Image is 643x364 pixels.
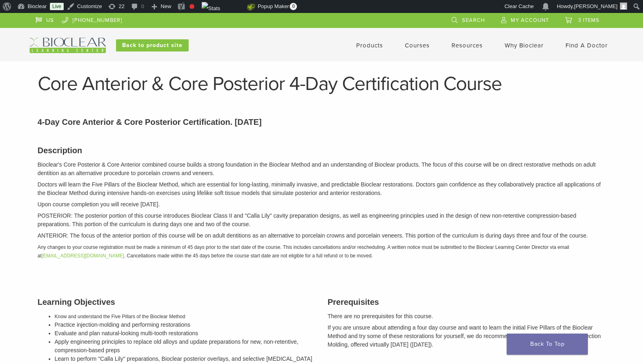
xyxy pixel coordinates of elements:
[55,338,316,355] li: Apply engineering principles to replace old alloys and update preparations for new, non-retentive...
[30,38,106,53] img: Bioclear
[50,3,64,10] a: Live
[574,3,617,9] span: [PERSON_NAME]
[505,42,544,49] a: Why Bioclear
[202,2,247,12] img: Views over 48 hours. Click for more Jetpack Stats.
[38,144,606,156] h3: Description
[565,13,600,25] a: 3 items
[38,231,606,240] p: ANTERIOR: The focus of the anterior portion of this course will be on adult dentitions as an alte...
[328,312,606,321] p: There are no prerequisites for this course.
[507,334,588,355] a: Back To Top
[452,42,483,49] a: Resources
[38,200,606,209] p: Upon course completion you will receive [DATE].
[328,296,606,308] h3: Prerequisites
[62,13,122,25] a: [PHONE_NUMBER]
[38,74,606,94] h1: Core Anterior & Core Posterior 4-Day Certification Course
[38,244,569,259] em: Any changes to your course registration must be made a minimum of 45 days prior to the start date...
[578,17,600,24] span: 3 items
[38,180,606,197] p: Doctors will learn the Five Pillars of the Bioclear Method, which are essential for long-lasting,...
[290,3,297,10] span: 0
[452,13,485,25] a: Search
[36,13,54,25] a: US
[38,161,606,178] p: Bioclear's Core Posterior & Core Anterior combined course builds a strong foundation in the Biocl...
[356,42,383,49] a: Products
[38,296,316,308] h3: Learning Objectives
[38,116,606,128] p: 4-Day Core Anterior & Core Posterior Certification. [DATE]
[55,314,185,319] span: Know and understand the Five Pillars of the Bioclear Method
[38,212,606,229] p: POSTERIOR: The posterior portion of this course introduces Bioclear Class II and "Calla Lily" cav...
[501,13,549,25] a: My Account
[116,39,189,51] a: Back to product site
[55,329,316,338] li: Evaluate and plan natural-looking multi-tooth restorations
[42,253,124,259] a: [EMAIL_ADDRESS][DOMAIN_NAME]
[189,4,194,9] div: Focus keyphrase not set
[511,17,549,24] span: My Account
[462,17,485,24] span: Search
[566,42,608,49] a: Find A Doctor
[55,321,316,329] li: Practice injection-molding and performing restorations
[328,323,606,349] p: If you are unsure about attending a four day course and want to learn the initial Five Pillars of...
[405,42,430,49] a: Courses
